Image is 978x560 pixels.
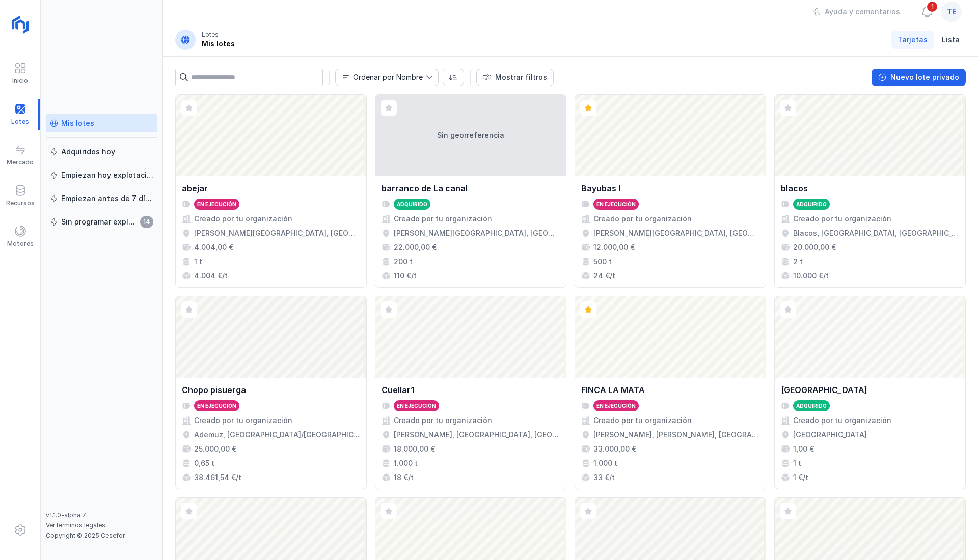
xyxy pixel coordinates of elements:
[593,472,615,483] div: 33 €/t
[581,182,620,194] div: Bayubas I
[202,39,235,49] div: Mis lotes
[194,271,228,281] div: 4.004 €/t
[397,201,427,208] div: Adquirido
[375,95,566,176] div: Sin georreferencia
[6,199,35,207] div: Recursos
[781,384,867,396] div: [GEOGRAPHIC_DATA]
[194,444,236,454] div: 25.000,00 €
[182,182,208,194] div: abejar
[891,31,934,49] a: Tarjetas
[8,12,33,37] img: logoRight.svg
[46,213,157,231] a: Sin programar explotación14
[375,296,566,489] a: Cuellar1En ejecuciónCreado por tu organización[PERSON_NAME], [GEOGRAPHIC_DATA], [GEOGRAPHIC_DATA]...
[46,166,157,184] a: Empiezan hoy explotación
[202,31,219,39] div: Lotes
[593,444,636,454] div: 33.000,00 €
[394,271,417,281] div: 110 €/t
[394,415,492,426] div: Creado por tu organización
[7,158,34,166] div: Mercado
[382,182,468,194] div: barranco de La canal
[394,228,560,238] div: [PERSON_NAME][GEOGRAPHIC_DATA], [GEOGRAPHIC_DATA], [GEOGRAPHIC_DATA], [GEOGRAPHIC_DATA], [GEOGRAP...
[46,189,157,208] a: Empiezan antes de 7 días
[793,228,959,238] div: Blacos, [GEOGRAPHIC_DATA], [GEOGRAPHIC_DATA], [GEOGRAPHIC_DATA]
[197,402,236,409] div: En ejecución
[593,415,692,426] div: Creado por tu organización
[194,430,360,440] div: Ademuz, [GEOGRAPHIC_DATA]/[GEOGRAPHIC_DATA], [GEOGRAPHIC_DATA], [GEOGRAPHIC_DATA]
[947,7,956,17] span: te
[194,472,241,483] div: 38.461,54 €/t
[596,201,636,208] div: En ejecución
[593,430,759,440] div: [PERSON_NAME], [PERSON_NAME], [GEOGRAPHIC_DATA], [GEOGRAPHIC_DATA]
[194,415,292,426] div: Creado por tu organización
[12,77,28,85] div: Inicio
[175,94,367,288] a: abejarEn ejecuciónCreado por tu organización[PERSON_NAME][GEOGRAPHIC_DATA], [GEOGRAPHIC_DATA], [G...
[394,472,414,483] div: 18 €/t
[796,201,827,208] div: Adquirido
[336,69,426,86] span: Nombre
[476,69,554,86] button: Mostrar filtros
[593,242,635,253] div: 12.000,00 €
[394,444,435,454] div: 18.000,00 €
[46,114,157,132] a: Mis lotes
[495,72,547,82] div: Mostrar filtros
[394,214,492,224] div: Creado por tu organización
[46,511,157,519] div: v1.1.0-alpha.7
[375,94,566,288] a: Sin georreferenciabarranco de La canalAdquiridoCreado por tu organización[PERSON_NAME][GEOGRAPHIC...
[575,94,766,288] a: Bayubas IEn ejecuciónCreado por tu organización[PERSON_NAME][GEOGRAPHIC_DATA], [GEOGRAPHIC_DATA],...
[140,216,153,228] span: 14
[793,415,891,426] div: Creado por tu organización
[61,147,115,157] div: Adquiridos hoy
[890,72,959,82] div: Nuevo lote privado
[194,228,360,238] div: [PERSON_NAME][GEOGRAPHIC_DATA], [GEOGRAPHIC_DATA], [GEOGRAPHIC_DATA]
[793,472,808,483] div: 1 €/t
[596,402,636,409] div: En ejecución
[593,257,612,267] div: 500 t
[806,3,907,20] button: Ayuda y comentarios
[593,228,759,238] div: [PERSON_NAME][GEOGRAPHIC_DATA], [GEOGRAPHIC_DATA], [GEOGRAPHIC_DATA]
[394,458,418,468] div: 1.000 t
[793,242,836,253] div: 20.000,00 €
[793,271,829,281] div: 10.000 €/t
[394,242,437,253] div: 22.000,00 €
[872,69,966,86] button: Nuevo lote privado
[593,458,617,468] div: 1.000 t
[382,384,414,396] div: Cuellar1
[898,35,928,45] span: Tarjetas
[175,296,367,489] a: Chopo pisuergaEn ejecuciónCreado por tu organizaciónAdemuz, [GEOGRAPHIC_DATA]/[GEOGRAPHIC_DATA], ...
[182,384,246,396] div: Chopo pisuerga
[194,214,292,224] div: Creado por tu organización
[61,170,153,180] div: Empiezan hoy explotación
[796,402,827,409] div: Adquirido
[46,521,105,529] a: Ver términos legales
[793,444,814,454] div: 1,00 €
[394,430,560,440] div: [PERSON_NAME], [GEOGRAPHIC_DATA], [GEOGRAPHIC_DATA], [GEOGRAPHIC_DATA]
[397,402,436,409] div: En ejecución
[593,271,615,281] div: 24 €/t
[194,257,202,267] div: 1 t
[793,214,891,224] div: Creado por tu organización
[793,257,803,267] div: 2 t
[926,1,938,13] span: 1
[46,143,157,161] a: Adquiridos hoy
[61,193,153,204] div: Empiezan antes de 7 días
[825,7,900,17] div: Ayuda y comentarios
[194,458,214,468] div: 0,65 t
[394,257,413,267] div: 200 t
[353,74,423,81] div: Ordenar por Nombre
[774,296,966,489] a: [GEOGRAPHIC_DATA]AdquiridoCreado por tu organización[GEOGRAPHIC_DATA]1,00 €1 t1 €/t
[793,458,801,468] div: 1 t
[936,31,966,49] a: Lista
[197,201,236,208] div: En ejecución
[581,384,645,396] div: FINCA LA MATA
[575,296,766,489] a: FINCA LA MATAEn ejecuciónCreado por tu organización[PERSON_NAME], [PERSON_NAME], [GEOGRAPHIC_DATA...
[61,118,94,128] div: Mis lotes
[7,240,34,248] div: Motores
[593,214,692,224] div: Creado por tu organización
[781,182,808,194] div: blacos
[46,531,157,540] div: Copyright © 2025 Cesefor
[793,430,867,440] div: [GEOGRAPHIC_DATA]
[942,35,960,45] span: Lista
[774,94,966,288] a: blacosAdquiridoCreado por tu organizaciónBlacos, [GEOGRAPHIC_DATA], [GEOGRAPHIC_DATA], [GEOGRAPHI...
[194,242,233,253] div: 4.004,00 €
[61,217,137,227] div: Sin programar explotación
